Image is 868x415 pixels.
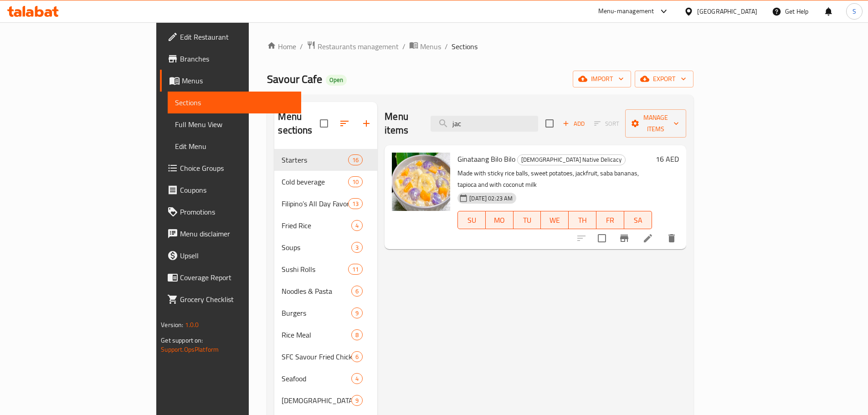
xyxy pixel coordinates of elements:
[161,319,183,331] span: Version:
[853,6,856,16] span: S
[625,109,686,138] button: Manage items
[351,329,363,340] div: items
[160,245,301,266] a: Upsell
[274,324,377,346] div: Rice Meal8
[180,163,294,174] span: Choice Groups
[452,41,478,52] span: Sections
[517,154,626,165] div: Filipino Native Delicacy
[486,211,514,229] button: MO
[175,119,294,130] span: Full Menu View
[349,156,362,164] span: 16
[274,389,377,411] div: [DEMOGRAPHIC_DATA] Specials9
[392,153,450,211] img: Ginataang Bilo Bilo
[274,302,377,324] div: Burgers9
[457,152,515,166] span: Ginataang Bilo Bilo
[282,176,348,187] span: Cold beverage
[642,233,653,244] a: Edit menu item
[351,373,363,384] div: items
[282,198,348,209] span: Filipino’s All Day Favorites
[185,319,199,331] span: 1.0.0
[352,331,362,339] span: 8
[282,286,351,297] span: Noodles & Pasta
[326,76,347,84] span: Open
[180,228,294,239] span: Menu disclaimer
[351,351,363,362] div: items
[168,92,301,113] a: Sections
[175,141,294,152] span: Edit Menu
[352,243,362,252] span: 3
[541,211,569,229] button: WE
[180,294,294,305] span: Grocery Checklist
[160,223,301,245] a: Menu disclaimer
[355,113,377,134] button: Add section
[282,307,351,318] span: Burgers
[613,227,635,249] button: Branch-specific-item
[180,272,294,283] span: Coverage Report
[282,373,351,384] div: Seafood
[517,214,538,227] span: TU
[642,73,686,85] span: export
[348,264,363,275] div: items
[351,286,363,297] div: items
[580,73,624,85] span: import
[588,117,625,131] span: Select section first
[514,211,541,229] button: TU
[282,220,351,231] span: Fried Rice
[282,329,351,340] span: Rice Meal
[656,153,679,165] h6: 16 AED
[352,374,362,383] span: 4
[282,351,351,362] span: SFC Savour Fried Chicken
[466,194,516,203] span: [DATE] 02:23 AM
[348,176,363,187] div: items
[445,41,448,52] li: /
[274,346,377,368] div: SFC Savour Fried Chicken6
[628,214,648,227] span: SA
[160,48,301,70] a: Branches
[573,71,631,87] button: import
[180,53,294,64] span: Branches
[592,229,611,248] span: Select to update
[518,154,625,165] span: [DEMOGRAPHIC_DATA] Native Delicacy
[168,113,301,135] a: Full Menu View
[274,149,377,171] div: Starters16
[161,334,203,346] span: Get support on:
[349,265,362,274] span: 11
[624,211,652,229] button: SA
[561,118,586,129] span: Add
[282,264,348,275] span: Sushi Rolls
[348,198,363,209] div: items
[160,179,301,201] a: Coupons
[559,117,588,131] span: Add item
[351,242,363,253] div: items
[352,353,362,361] span: 6
[457,211,486,229] button: SU
[540,114,559,133] span: Select section
[348,154,363,165] div: items
[572,214,593,227] span: TH
[334,113,355,134] span: Sort sections
[180,184,294,195] span: Coupons
[349,178,362,186] span: 10
[569,211,596,229] button: TH
[352,309,362,318] span: 9
[175,97,294,108] span: Sections
[282,242,351,253] span: Soups
[160,70,301,92] a: Menus
[352,221,362,230] span: 4
[160,26,301,48] a: Edit Restaurant
[274,280,377,302] div: Noodles & Pasta6
[180,206,294,217] span: Promotions
[349,200,362,208] span: 13
[600,214,621,227] span: FR
[462,214,482,227] span: SU
[351,220,363,231] div: items
[168,135,301,157] a: Edit Menu
[307,41,399,52] a: Restaurants management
